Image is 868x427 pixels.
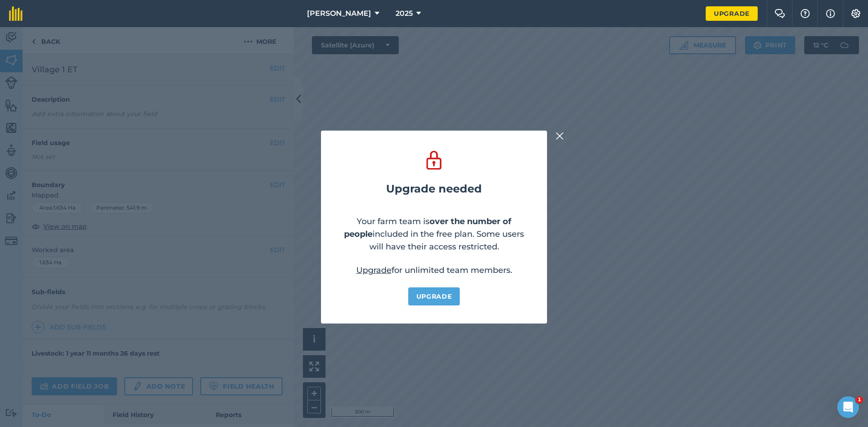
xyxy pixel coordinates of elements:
a: Upgrade [408,287,460,305]
img: svg+xml;base64,PHN2ZyB4bWxucz0iaHR0cDovL3d3dy53My5vcmcvMjAwMC9zdmciIHdpZHRoPSIyMiIgaGVpZ2h0PSIzMC... [556,131,564,141]
h2: Upgrade needed [386,183,482,195]
span: 2025 [396,8,413,19]
p: for unlimited team members. [356,264,512,277]
img: A cog icon [850,9,861,18]
span: 1 [856,396,863,404]
a: Upgrade [356,265,392,275]
iframe: Intercom live chat [837,396,859,418]
img: A question mark icon [800,9,811,18]
img: Two speech bubbles overlapping with the left bubble in the forefront [774,9,785,18]
a: Upgrade [706,6,758,21]
img: svg+xml;base64,PHN2ZyB4bWxucz0iaHR0cDovL3d3dy53My5vcmcvMjAwMC9zdmciIHdpZHRoPSIxNyIgaGVpZ2h0PSIxNy... [826,8,835,19]
span: [PERSON_NAME] [307,8,371,19]
p: Your farm team is included in the free plan. Some users will have their access restricted. [339,215,529,253]
img: fieldmargin Logo [9,6,23,21]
